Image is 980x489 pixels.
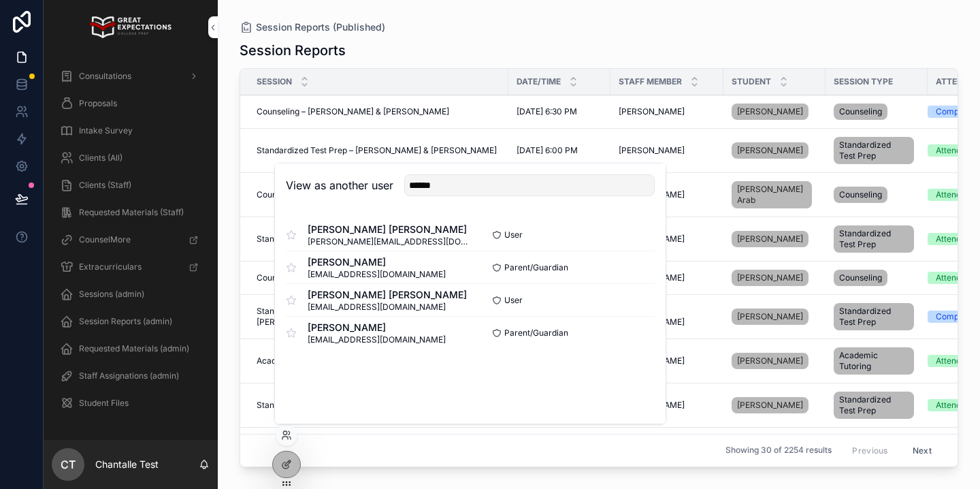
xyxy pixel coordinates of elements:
[517,106,602,117] a: [DATE] 6:30 PM
[737,234,803,245] span: [PERSON_NAME]
[79,207,184,218] span: Requested Materials (Staff)
[504,262,568,273] span: Parent/Guardian
[240,41,346,60] h1: Session Reports
[517,145,578,156] span: [DATE] 6:00 PM
[936,144,970,157] div: Attended
[834,223,919,255] a: Standardized Test Prep
[52,146,210,170] a: Clients (All)
[839,350,909,372] span: Academic Tutoring
[308,236,470,247] span: [PERSON_NAME][EMAIL_ADDRESS][DOMAIN_NAME]
[737,400,803,411] span: [PERSON_NAME]
[839,106,882,117] span: Counseling
[732,353,808,369] a: [PERSON_NAME]
[308,255,446,269] span: [PERSON_NAME]
[52,391,210,415] a: Student Files
[619,189,715,200] a: [PERSON_NAME]
[79,370,179,381] span: Staff Assignations (admin)
[79,98,117,109] span: Proposals
[52,364,210,388] a: Staff Assignations (admin)
[619,145,685,156] span: [PERSON_NAME]
[834,76,893,87] span: Session Type
[257,145,500,156] a: Standardized Test Prep – [PERSON_NAME] & [PERSON_NAME]
[737,106,803,117] span: [PERSON_NAME]
[834,389,919,422] a: Standardized Test Prep
[52,173,210,198] a: Clients (Staff)
[257,234,500,245] a: Standardized Test Prep – [PERSON_NAME] & [PERSON_NAME]
[732,101,817,123] a: [PERSON_NAME]
[52,119,210,143] a: Intake Survey
[903,440,941,461] button: Next
[517,145,602,156] a: [DATE] 6:00 PM
[834,134,919,167] a: Standardized Test Prep
[257,145,497,156] span: Standardized Test Prep – [PERSON_NAME] & [PERSON_NAME]
[732,394,817,416] a: [PERSON_NAME]
[737,356,803,366] span: [PERSON_NAME]
[834,300,919,333] a: Standardized Test Prep
[619,106,715,117] a: [PERSON_NAME]
[308,321,446,334] span: [PERSON_NAME]
[725,445,832,456] span: Showing 30 of 2254 results
[286,177,393,193] h2: View as another user
[257,189,500,200] a: Counseling – [PERSON_NAME] & [PERSON_NAME] Arab
[257,272,449,283] span: Counseling – [PERSON_NAME] & [PERSON_NAME]
[619,106,685,117] span: [PERSON_NAME]
[44,54,218,433] div: scrollable content
[839,140,909,161] span: Standardized Test Prep
[732,350,817,372] a: [PERSON_NAME]
[52,255,210,279] a: Extracurriculars
[257,306,500,328] span: Standardized Test Prep – [US_STATE][PERSON_NAME] & [PERSON_NAME]
[732,142,808,159] a: [PERSON_NAME]
[504,295,523,306] span: User
[517,76,561,87] span: Date/Time
[834,184,919,206] a: Counseling
[79,316,172,327] span: Session Reports (admin)
[834,101,919,123] a: Counseling
[619,145,715,156] a: [PERSON_NAME]
[52,227,210,252] a: CounselMore
[732,309,808,325] a: [PERSON_NAME]
[308,302,467,313] span: [EMAIL_ADDRESS][DOMAIN_NAME]
[732,267,817,289] a: [PERSON_NAME]
[936,106,968,118] div: Comped
[308,334,446,345] span: [EMAIL_ADDRESS][DOMAIN_NAME]
[79,180,131,191] span: Clients (Staff)
[256,20,385,34] span: Session Reports (Published)
[619,272,715,283] a: [PERSON_NAME]
[839,272,882,283] span: Counseling
[79,343,189,354] span: Requested Materials (admin)
[732,178,817,211] a: [PERSON_NAME] Arab
[936,233,970,245] div: Attended
[52,336,210,361] a: Requested Materials (admin)
[732,270,808,286] a: [PERSON_NAME]
[257,272,500,283] a: Counseling – [PERSON_NAME] & [PERSON_NAME]
[517,106,577,117] span: [DATE] 6:30 PM
[936,399,970,411] div: Attended
[257,189,470,200] span: Counseling – [PERSON_NAME] & [PERSON_NAME] Arab
[90,16,171,38] img: App logo
[257,106,449,117] span: Counseling – [PERSON_NAME] & [PERSON_NAME]
[52,64,210,89] a: Consultations
[834,267,919,289] a: Counseling
[936,272,970,284] div: Attended
[619,234,715,245] a: [PERSON_NAME]
[732,228,817,250] a: [PERSON_NAME]
[257,400,500,411] a: Standardized Test Prep – [PERSON_NAME] & [PERSON_NAME]
[834,345,919,377] a: Academic Tutoring
[257,356,500,366] a: Academic Tutoring – [PERSON_NAME] & [PERSON_NAME]
[308,223,470,236] span: [PERSON_NAME] [PERSON_NAME]
[732,104,808,120] a: [PERSON_NAME]
[732,181,812,208] a: [PERSON_NAME] Arab
[79,262,142,272] span: Extracurriculars
[732,140,817,161] a: [PERSON_NAME]
[240,20,385,34] a: Session Reports (Published)
[737,145,803,156] span: [PERSON_NAME]
[79,71,131,82] span: Consultations
[936,311,968,323] div: Comped
[257,76,292,87] span: Session
[52,91,210,116] a: Proposals
[308,288,467,302] span: [PERSON_NAME] [PERSON_NAME]
[79,125,133,136] span: Intake Survey
[737,184,806,206] span: [PERSON_NAME] Arab
[619,306,715,328] a: [US_STATE][PERSON_NAME]
[79,398,129,409] span: Student Files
